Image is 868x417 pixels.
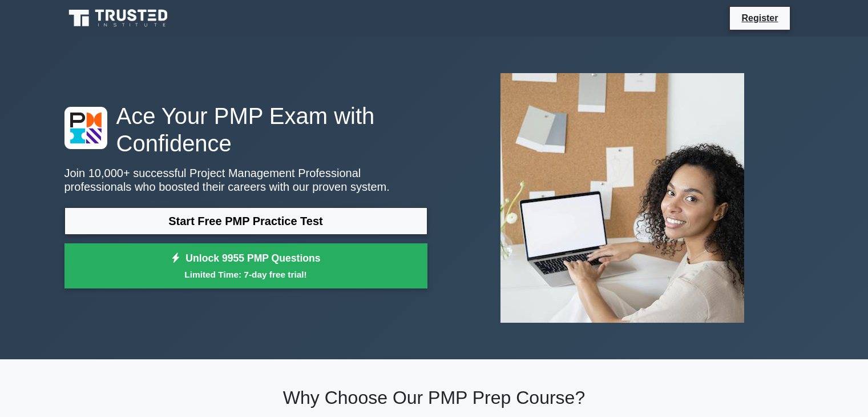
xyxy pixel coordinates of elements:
[64,207,427,235] a: Start Free PMP Practice Test
[64,166,427,194] p: Join 10,000+ successful Project Management Professional professionals who boosted their careers w...
[64,102,427,157] h1: Ace Your PMP Exam with Confidence
[734,11,785,25] a: Register
[64,243,427,289] a: Unlock 9955 PMP QuestionsLimited Time: 7-day free trial!
[79,268,413,281] small: Limited Time: 7-day free trial!
[64,387,804,408] h2: Why Choose Our PMP Prep Course?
